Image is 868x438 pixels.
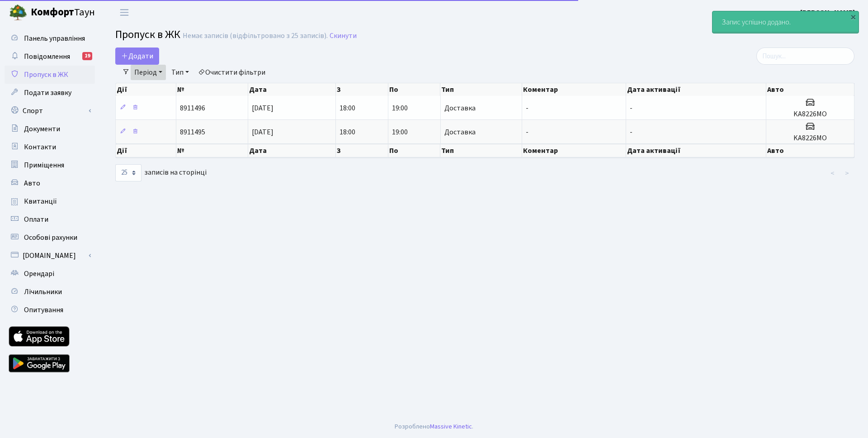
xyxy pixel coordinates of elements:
a: Документи [5,120,95,138]
a: Пропуск в ЖК [5,66,95,84]
span: Квитанції [24,196,57,206]
b: [PERSON_NAME]. [800,8,857,18]
a: Спорт [5,102,95,120]
a: Опитування [5,301,95,319]
span: 8911495 [180,127,205,137]
th: По [388,144,441,157]
th: Дії [116,83,176,96]
img: logo.png [9,4,27,22]
a: Приміщення [5,156,95,174]
a: Контакти [5,138,95,156]
a: Орендарі [5,265,95,283]
a: Квитанції [5,192,95,210]
select: записів на сторінці [115,164,142,181]
div: Немає записів (відфільтровано з 25 записів). [183,32,328,40]
a: Скинути [330,32,357,40]
th: З [336,144,388,157]
a: Оплати [5,210,95,229]
th: Дата [248,144,336,157]
span: 19:00 [392,127,408,137]
span: 18:00 [340,103,355,113]
a: Очистити фільтри [194,65,269,80]
span: - [526,127,528,137]
button: Переключити навігацію [113,5,136,20]
th: № [176,144,248,157]
span: [DATE] [252,103,274,113]
a: Лічильники [5,283,95,301]
label: записів на сторінці [115,164,207,181]
th: Дата [248,83,336,96]
a: Додати [115,48,159,65]
span: 18:00 [340,127,355,137]
a: Тип [168,65,193,80]
th: З [336,83,388,96]
span: Особові рахунки [24,233,77,243]
span: Пропуск в ЖК [115,27,180,43]
th: Коментар [522,83,626,96]
a: [DOMAIN_NAME] [5,247,95,265]
th: Дата активації [626,83,766,96]
span: Подати заявку [24,88,71,98]
span: Доставка [444,129,476,136]
span: Пропуск в ЖК [24,70,68,80]
div: × [849,12,858,21]
div: Розроблено . [395,422,473,432]
span: Оплати [24,214,48,224]
div: Запис успішно додано. [712,11,859,33]
th: Дії [116,144,176,157]
span: Доставка [444,105,476,112]
span: Контакти [24,142,56,152]
span: 19:00 [392,103,408,113]
th: Коментар [522,144,626,157]
span: Авто [24,178,40,188]
th: По [388,83,441,96]
span: - [526,103,528,113]
span: [DATE] [252,127,274,137]
th: Тип [440,144,522,157]
input: Пошук... [756,48,854,65]
h5: KA8226MO [770,134,850,143]
a: Подати заявку [5,84,95,102]
th: Дата активації [626,144,766,157]
span: Панель управління [24,33,85,43]
span: Приміщення [24,160,64,170]
span: - [630,127,632,137]
span: - [630,103,632,113]
th: Авто [766,144,854,157]
a: [PERSON_NAME]. [800,7,857,18]
a: Панель управління [5,29,95,48]
span: Орендарі [24,269,54,279]
a: Авто [5,174,95,192]
th: Тип [440,83,522,96]
a: Період [131,65,166,80]
a: Massive Kinetic [430,422,472,431]
span: Повідомлення [24,52,70,62]
b: Комфорт [31,5,74,19]
span: Додати [121,51,153,61]
div: 19 [82,52,92,60]
span: Опитування [24,305,63,315]
th: № [176,83,248,96]
span: Лічильники [24,287,62,297]
a: Особові рахунки [5,229,95,247]
span: Документи [24,124,60,134]
span: Таун [31,5,95,20]
a: Повідомлення19 [5,48,95,66]
span: 8911496 [180,103,205,113]
h5: KA8226MO [770,110,850,119]
th: Авто [766,83,854,96]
